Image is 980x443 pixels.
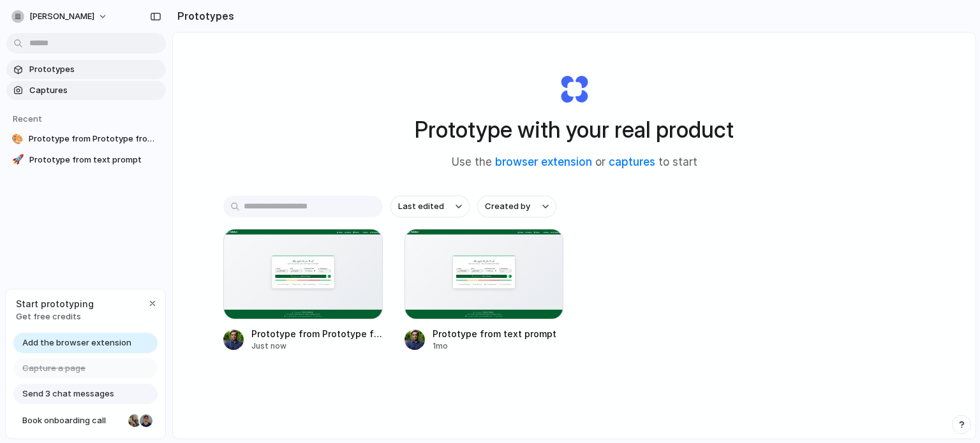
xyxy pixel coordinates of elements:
a: browser extension [495,156,592,168]
span: Start prototyping [16,297,94,310]
span: Prototype from Prototype from text prompt [251,327,383,340]
a: Prototype from Prototype from text promptPrototype from Prototype from text promptJust now [223,229,383,352]
span: Prototypes [29,63,161,76]
a: Prototypes [6,60,166,79]
span: Recent [13,113,42,124]
h2: Prototypes [172,8,234,24]
div: Christian Iacullo [138,413,154,428]
div: Nicole Kubica [127,413,142,428]
span: Add the browser extension [22,337,131,349]
a: 🎨Prototype from Prototype from text prompt [6,129,166,149]
button: Last edited [390,196,470,217]
h1: Prototype with your real product [415,113,734,147]
div: 🎨 [11,133,24,145]
span: Captures [29,84,161,97]
a: Captures [6,81,166,100]
span: Prototype from text prompt [433,327,564,340]
button: [PERSON_NAME] [6,6,114,27]
span: Prototype from text prompt [29,154,161,166]
a: 🚀Prototype from text prompt [6,150,166,170]
span: Get free credits [16,310,94,323]
a: Book onboarding call [13,410,158,431]
span: Book onboarding call [22,414,123,427]
span: Use the or to start [452,154,697,171]
span: Prototype from Prototype from text prompt [29,133,161,145]
a: captures [609,156,655,168]
div: 1mo [433,340,564,352]
span: Last edited [398,200,444,213]
div: Just now [251,340,383,352]
span: [PERSON_NAME] [29,10,94,23]
span: Capture a page [22,362,85,375]
a: Prototype from text promptPrototype from text prompt1mo [405,229,564,352]
span: Send 3 chat messages [22,388,114,400]
span: Created by [485,200,530,213]
button: Created by [477,196,556,217]
div: 🚀 [11,154,24,166]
